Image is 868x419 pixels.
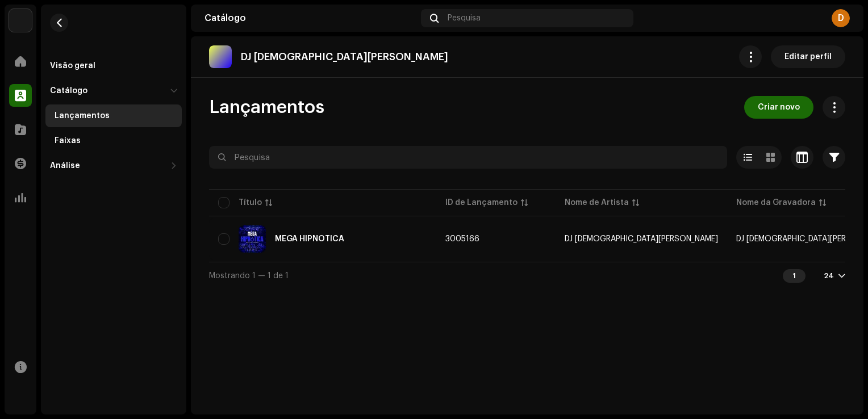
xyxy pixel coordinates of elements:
[784,45,832,68] span: Editar perfil
[45,79,182,152] re-m-nav-dropdown: Catálogo
[783,269,806,283] div: 1
[50,61,95,70] div: Visão geral
[239,225,266,253] img: c687b328-954c-438c-8bd9-f27d0a6dd179
[771,45,845,68] button: Editar perfil
[50,86,87,95] div: Catálogo
[758,96,800,119] span: Criar novo
[275,235,344,243] div: MEGA HIPNÓTICA
[445,235,479,243] span: 3005166
[209,96,324,119] span: Lançamentos
[45,55,182,77] re-m-nav-item: Visão geral
[45,154,182,177] re-m-nav-dropdown: Análise
[565,235,718,243] span: DJ CRISTIANO SAL
[55,111,110,120] div: Lançamentos
[445,197,518,208] div: ID de Lançamento
[565,197,629,208] div: Nome de Artista
[50,161,80,170] div: Análise
[45,129,182,152] re-m-nav-item: Faixas
[832,9,850,27] div: D
[824,271,834,280] div: 24
[565,235,718,243] div: DJ [DEMOGRAPHIC_DATA][PERSON_NAME]
[55,136,81,145] div: Faixas
[448,14,481,23] span: Pesquisa
[241,51,448,63] p: DJ [DEMOGRAPHIC_DATA][PERSON_NAME]
[744,96,813,119] button: Criar novo
[239,197,262,208] div: Título
[45,104,182,127] re-m-nav-item: Lançamentos
[209,146,727,169] input: Pesquisa
[205,14,416,23] div: Catálogo
[736,197,816,208] div: Nome da Gravadora
[209,272,289,280] span: Mostrando 1 — 1 de 1
[9,9,32,32] img: 730b9dfe-18b5-4111-b483-f30b0c182d82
